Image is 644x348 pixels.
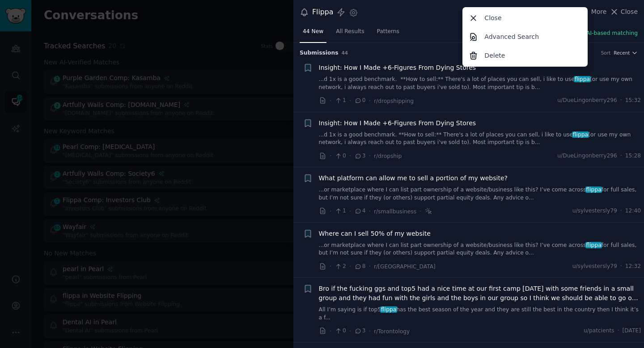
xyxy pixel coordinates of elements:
span: Patterns [377,28,399,36]
a: Advanced Search [464,27,586,46]
span: r/smallbusiness [374,208,416,215]
span: 0 [354,97,365,105]
span: r/dropshipping [374,98,414,104]
span: More [591,7,607,17]
a: All I’m saying is if top5flippahas the best season of the year and they are still the best in the... [319,306,641,322]
span: 1 [335,207,346,215]
a: Bro if the fucking ggs and top5 had a nice time at our first camp [DATE] with some friends in a s... [319,284,641,303]
span: 3 [354,152,365,160]
a: Insight: How I Made +6-Figures From Dying Stores [319,119,476,128]
a: ...d 1x is a good benchmark. **How to sell:** There's a lot of places you can sell, i like to use... [319,76,641,91]
span: r/dropship [374,153,402,159]
a: Patterns [374,25,402,43]
span: Recent [614,50,630,56]
button: Close [610,7,638,17]
span: 15:28 [625,152,641,160]
p: Delete [484,51,505,60]
span: · [330,207,331,216]
span: · [349,327,351,336]
span: · [369,151,371,161]
span: 44 New [303,28,323,36]
span: · [330,262,331,271]
a: ...d 1x is a good benchmark. **How to sell:** There's a lot of places you can sell, i like to use... [319,131,641,147]
span: 12:32 [625,263,641,271]
p: Close [484,13,501,23]
a: Insight: How I Made +6-Figures From Dying Stores [319,63,476,72]
a: ...or marketplace where I can list part ownership of a website/business like this? I’ve come acro... [319,242,641,257]
a: Where can I sell 50% of my website [319,229,431,238]
span: 4 [354,207,365,215]
span: flippa [585,187,602,193]
span: · [330,327,331,336]
span: All Results [336,28,364,36]
span: · [369,96,371,106]
span: flippa [574,76,591,82]
span: u/patcients [584,327,614,335]
span: 44 [342,50,348,55]
span: 12:40 [625,207,641,215]
button: New: AI-based matching [571,30,638,38]
span: r/Torontology [374,328,410,335]
span: · [349,262,351,271]
a: 44 New [300,25,326,43]
span: flippa [585,242,602,248]
button: Recent [614,50,638,56]
span: u/DueLingonberry296 [557,152,617,160]
span: u/DueLingonberry296 [557,97,617,105]
div: Sort [601,50,611,56]
span: Close [621,7,638,17]
span: · [620,97,622,105]
span: 8 [354,263,365,271]
span: · [369,207,371,216]
span: · [369,262,371,271]
span: 2 [335,263,346,271]
span: · [349,207,351,216]
span: 0 [335,327,346,335]
span: u/sylvestersly79 [572,207,617,215]
span: 1 [335,97,346,105]
span: 0 [335,152,346,160]
span: 15:32 [625,97,641,105]
a: All Results [333,25,367,43]
button: More [582,7,607,17]
span: · [620,152,622,160]
span: Submission s [300,49,339,57]
p: Advanced Search [484,32,539,42]
a: ...or marketplace where I can list part ownership of a website/business like this? I’ve come acro... [319,186,641,202]
span: · [419,207,421,216]
span: · [330,151,331,161]
span: · [369,327,371,336]
span: u/sylvestersly79 [572,263,617,271]
span: · [618,327,619,335]
span: flippa [572,132,589,138]
span: flippa [380,306,397,313]
span: · [330,96,331,106]
a: What platform can allow me to sell a portion of my website? [319,174,508,183]
span: r/[GEOGRAPHIC_DATA] [374,263,436,270]
span: · [620,263,622,271]
span: · [349,96,351,106]
span: · [349,151,351,161]
span: · [620,207,622,215]
div: Flippa [312,7,333,18]
span: [DATE] [623,327,641,335]
span: 3 [354,327,365,335]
